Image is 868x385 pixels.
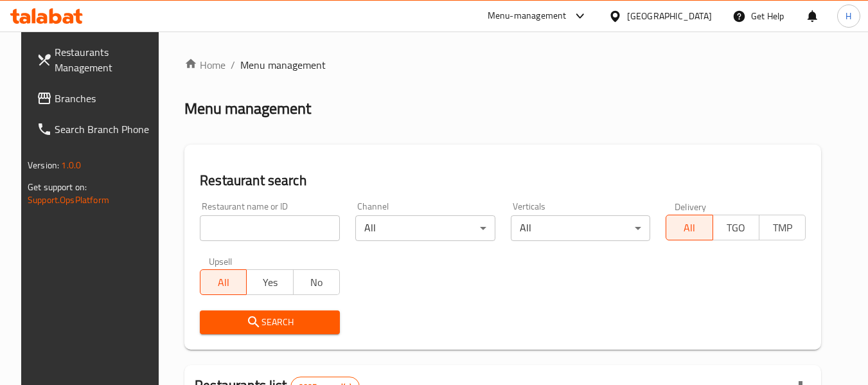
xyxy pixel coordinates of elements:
[184,57,821,73] nav: breadcrumb
[252,273,288,292] span: Yes
[240,57,326,73] span: Menu management
[210,314,330,330] span: Search
[184,57,226,73] a: Home
[28,157,59,174] span: Version:
[627,9,712,23] div: [GEOGRAPHIC_DATA]
[200,171,806,190] h2: Restaurant search
[713,215,759,240] button: TGO
[293,269,340,295] button: No
[200,310,340,334] button: Search
[184,98,311,119] h2: Menu management
[666,215,713,240] button: All
[26,37,166,83] a: Restaurants Management
[246,269,293,295] button: Yes
[355,215,495,241] div: All
[488,8,567,24] div: Menu-management
[26,83,166,114] a: Branches
[846,9,851,23] span: H
[299,273,335,292] span: No
[55,121,156,137] span: Search Branch Phone
[718,219,754,237] span: TGO
[759,215,806,240] button: TMP
[765,219,801,237] span: TMP
[61,157,81,174] span: 1.0.0
[209,256,233,265] label: Upsell
[675,202,707,211] label: Delivery
[206,273,242,292] span: All
[55,91,156,106] span: Branches
[231,57,235,73] li: /
[511,215,651,241] div: All
[28,192,109,208] a: Support.OpsPlatform
[671,219,707,237] span: All
[55,44,156,75] span: Restaurants Management
[200,269,247,295] button: All
[28,179,87,195] span: Get support on:
[26,114,166,145] a: Search Branch Phone
[200,215,340,241] input: Search for restaurant name or ID..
